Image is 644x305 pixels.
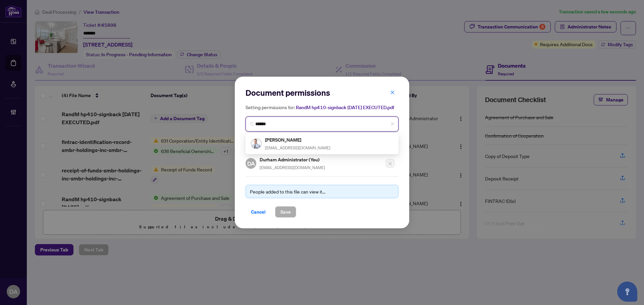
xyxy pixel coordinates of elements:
[250,188,394,195] div: People added to this file can view it...
[275,206,296,218] button: Save
[617,282,637,302] button: Open asap
[250,122,254,126] img: search_icon
[251,207,266,217] span: Cancel
[246,103,398,111] h5: Setting permissions for:
[251,139,261,149] img: Profile Icon
[390,122,394,126] span: close
[265,145,330,150] span: [EMAIL_ADDRESS][DOMAIN_NAME]
[246,87,398,98] h2: Document permissions
[260,156,325,163] h5: Durham Administrator (You)
[265,136,330,144] h5: [PERSON_NAME]
[390,90,395,95] span: close
[296,104,394,110] span: RandM hp410-signback [DATE] EXECUTED.pdf
[246,206,271,218] button: Cancel
[260,165,325,170] span: [EMAIL_ADDRESS][DOMAIN_NAME]
[247,159,255,168] span: DA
